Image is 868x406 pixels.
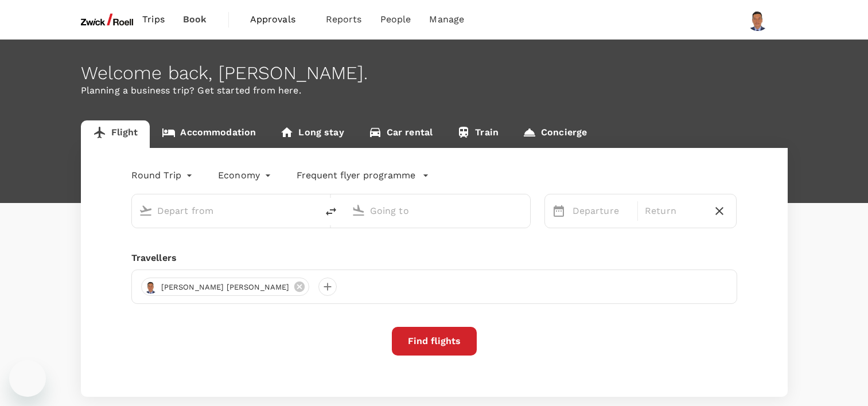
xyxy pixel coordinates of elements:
span: Trips [142,13,165,26]
p: Return [645,204,703,218]
a: Car rental [356,120,445,148]
img: ZwickRoell Pte. Ltd. [81,7,134,32]
a: Long stay [268,120,356,148]
a: Train [445,120,511,148]
div: Economy [218,166,274,185]
p: Departure [573,204,630,218]
input: Depart from [157,202,293,220]
img: Shaun Lim Chee Siong [746,8,769,31]
span: Book [183,13,207,26]
div: [PERSON_NAME] [PERSON_NAME] [141,278,309,296]
button: Open [522,209,524,212]
p: Planning a business trip? Get started from here. [81,84,788,97]
a: Flight [81,120,150,148]
span: People [380,13,411,26]
span: Reports [326,13,362,26]
div: Travellers [131,251,737,265]
p: Frequent flyer programme [297,169,415,182]
a: Accommodation [150,120,268,148]
div: Welcome back , [PERSON_NAME] . [81,63,788,84]
div: Round Trip [131,166,196,185]
span: [PERSON_NAME] [PERSON_NAME] [154,282,297,293]
a: Concierge [511,120,599,148]
button: Find flights [392,327,477,356]
span: Manage [429,13,464,26]
input: Going to [370,202,506,220]
img: avatar-67b84bebe1d9e.jpeg [144,280,158,294]
button: delete [317,198,345,225]
span: Approvals [250,13,308,26]
button: Open [309,209,312,212]
iframe: Button to launch messaging window [9,360,46,397]
button: Frequent flyer programme [297,169,429,182]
